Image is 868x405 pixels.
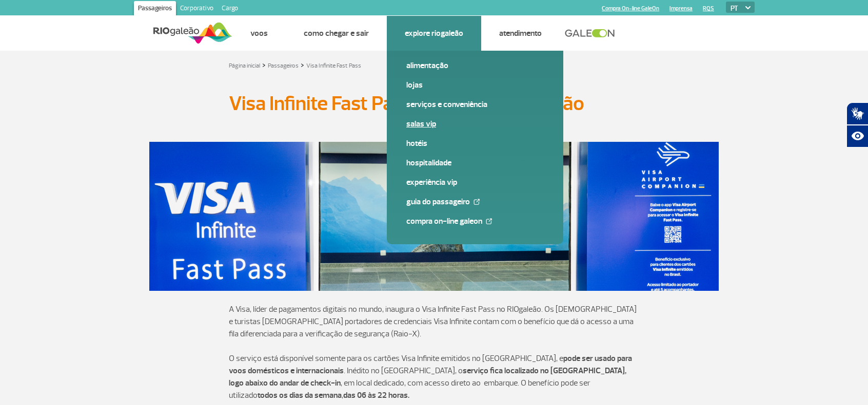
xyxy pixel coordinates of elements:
a: Compra On-line GaleOn [406,216,544,227]
img: External Link Icon [486,218,492,224]
button: Abrir recursos assistivos. [846,125,868,147]
a: Lojas [406,79,544,91]
a: Alimentação [406,60,544,71]
img: External Link Icon [474,199,480,205]
div: Plugin de acessibilidade da Hand Talk. [846,102,868,147]
a: Imprensa [669,5,693,12]
a: Guia do Passageiro [406,196,544,207]
p: A Visa, líder de pagamentos digitais no mundo, inaugura o Visa Infinite Fast Pass no RIOgaleão. O... [229,291,639,352]
a: RQS [703,5,714,12]
a: Passageiros [134,1,176,17]
a: Salas VIP [406,118,544,130]
a: Passageiros [268,62,299,70]
a: Como chegar e sair [304,28,369,38]
a: Serviços e Conveniência [406,99,544,110]
strong: serviço fica localizado no [GEOGRAPHIC_DATA], logo abaixo do andar de check-in [229,366,626,388]
strong: todos os dias da semana [258,390,342,400]
a: Visa Infinite Fast Pass [306,62,361,70]
a: Hotéis [406,138,544,149]
a: Página inicial [229,62,260,70]
a: Atendimento [499,28,542,38]
a: Cargo [218,1,242,17]
a: Experiência VIP [406,177,544,188]
a: Compra On-line GaleOn [602,5,659,12]
a: Hospitalidade [406,157,544,168]
h1: Visa Infinite Fast Pass chega ao RIOgaleão [229,95,639,112]
button: Abrir tradutor de língua de sinais. [846,102,868,125]
strong: pode ser usado para voos domésticos e internacionais [229,353,632,376]
a: > [262,59,266,71]
a: Corporativo [176,1,218,17]
a: Explore RIOgaleão [405,28,463,38]
a: > [301,59,304,71]
a: Voos [250,28,268,38]
strong: das 06 às 22 horas. [343,390,409,400]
